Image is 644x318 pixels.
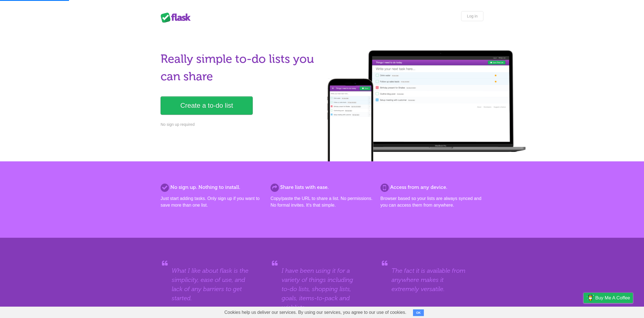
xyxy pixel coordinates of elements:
span: Buy me a coffee [595,293,630,303]
a: Create a to-do list [161,96,253,115]
span: Cookies help us deliver our services. By using our services, you agree to our use of cookies. [219,307,412,318]
p: Just start adding tasks. Only sign up if you want to save more than one list. [161,195,264,209]
img: Buy me a coffee [586,293,594,302]
p: No sign up required [161,122,319,127]
button: OK [413,309,424,316]
a: Log in [461,11,483,21]
blockquote: The fact it is available from anywhere makes it extremely versatile. [392,266,472,294]
blockquote: I have been using it for a variety of things including to-do lists, shopping lists, goals, items-... [282,266,362,312]
h2: Access from any device. [380,184,483,191]
a: Buy me a coffee [584,293,633,303]
blockquote: What I like about flask is the simplicity, ease of use, and lack of any barriers to get started. [172,266,252,303]
h2: No sign up. Nothing to install. [161,184,264,191]
div: Flask Lists [161,12,194,22]
h2: Share lists with ease. [271,184,373,191]
p: Copy/paste the URL to share a list. No permissions. No formal invites. It's that simple. [271,195,373,209]
h1: Really simple to-do lists you can share [161,50,319,85]
p: Browser based so your lists are always synced and you can access them from anywhere. [380,195,483,209]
